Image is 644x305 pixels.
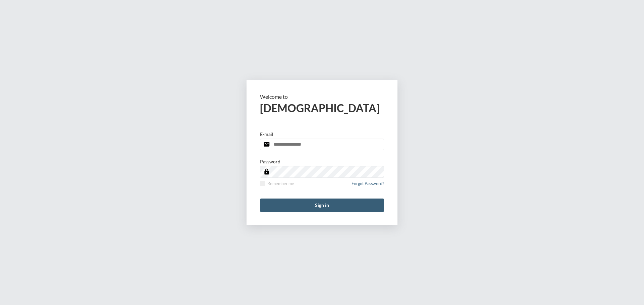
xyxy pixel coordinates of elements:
[260,159,280,164] p: Password
[260,93,384,100] p: Welcome to
[260,131,273,137] p: E-mail
[260,101,384,115] h2: [DEMOGRAPHIC_DATA]
[260,181,294,186] label: Remember me
[260,199,384,212] button: Sign in
[352,181,384,190] a: Forgot Password?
